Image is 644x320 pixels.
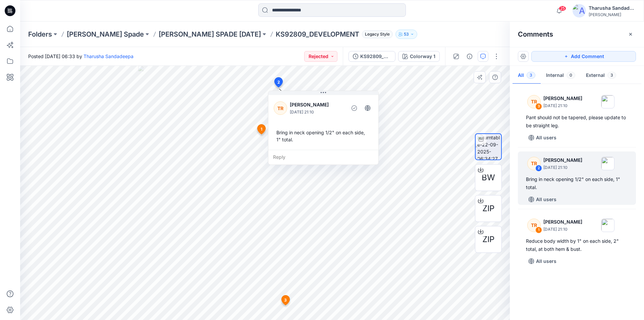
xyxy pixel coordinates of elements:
div: [PERSON_NAME] [589,12,636,17]
p: [PERSON_NAME] [543,218,582,226]
p: [PERSON_NAME] [543,156,582,164]
button: Legacy Style [359,30,393,39]
button: All users [526,256,559,267]
span: Legacy Style [362,30,393,38]
p: [DATE] 21:10 [543,164,582,171]
a: Tharusha Sandadeepa [84,53,133,59]
span: 1 [261,126,262,132]
div: Reply [268,150,378,165]
div: 1 [535,227,542,233]
p: KS92809_DEVELOPMENT [276,30,359,39]
div: TR [274,101,287,115]
p: [DATE] 21:10 [543,102,582,109]
div: TR [527,157,541,170]
a: [PERSON_NAME] Spade [67,30,144,39]
div: Bring in neck opening 1/2" on each side, 1" total. [274,126,373,146]
span: 3 [284,297,287,303]
p: 53 [404,31,409,38]
button: External [581,67,622,84]
div: KS92809_DEVELOPMENT [360,53,391,60]
span: BW [482,172,495,184]
h2: Comments [518,30,553,38]
span: ZIP [482,233,494,245]
button: All users [526,194,559,205]
span: 0 [567,72,575,79]
div: Colorway 1 [410,53,435,60]
span: 2 [277,79,280,85]
p: [PERSON_NAME] [543,94,582,102]
a: Folders [28,30,52,39]
div: Reduce body width by 1" on each side, 2" total, at both hem & bust. [526,237,628,253]
img: turntable-22-09-2025-06:34:27 [477,134,501,159]
div: Tharusha Sandadeepa [589,4,636,12]
button: All users [526,132,559,143]
div: TR [527,95,541,108]
button: All [513,67,541,84]
button: 53 [395,30,417,39]
div: 3 [535,103,542,110]
p: [DATE] 21:10 [290,109,344,116]
p: [DATE] 21:10 [543,226,582,233]
div: Pant should not be tapered, please update to be straight leg. [526,113,628,130]
span: Posted [DATE] 06:33 by [28,53,133,60]
p: All users [536,257,556,265]
div: TR [527,219,541,232]
button: Internal [541,67,581,84]
button: Details [464,51,475,62]
span: 25 [559,6,566,11]
span: ZIP [482,202,494,215]
span: 3 [607,72,616,79]
p: [PERSON_NAME] [290,101,344,109]
span: 3 [527,72,535,79]
div: 2 [535,165,542,172]
a: [PERSON_NAME] SPADE [DATE] [159,30,261,39]
button: KS92809_DEVELOPMENT [348,51,395,62]
p: All users [536,195,556,203]
p: All users [536,134,556,142]
button: Add Comment [531,51,636,62]
img: avatar [573,4,586,17]
button: Colorway 1 [398,51,440,62]
div: Bring in neck opening 1/2" on each side, 1" total. [526,175,628,191]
